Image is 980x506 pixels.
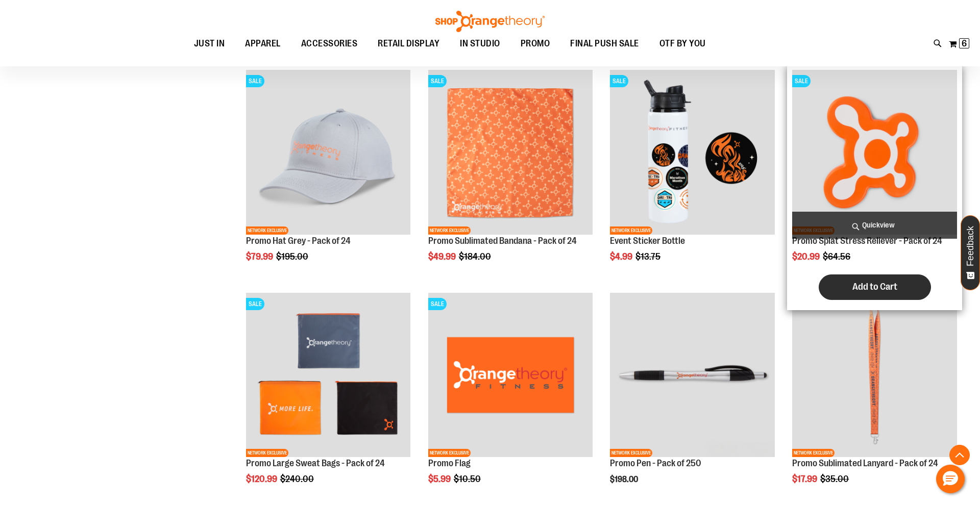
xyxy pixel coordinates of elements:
img: Product image for Pen - Pack of 250 [610,293,775,458]
span: FINAL PUSH SALE [570,32,639,55]
span: $64.56 [823,251,852,262]
div: product [241,65,416,287]
a: JUST IN [184,32,235,56]
button: Feedback - Show survey [961,215,980,290]
a: Quickview [792,212,957,239]
a: Product image for Splat Stress Reliever - Pack of 24SALENETWORK EXCLUSIVE [792,70,957,236]
span: NETWORK EXCLUSIVE [246,226,288,235]
a: RETAIL DISPLAY [367,32,450,56]
span: $195.00 [276,251,310,262]
span: IN STUDIO [460,32,500,55]
a: Promo Pen - Pack of 250 [610,458,701,468]
span: $10.50 [454,474,482,484]
span: $240.00 [280,474,315,484]
span: PROMO [521,32,550,55]
a: Event Sticker Bottle [610,236,685,246]
span: APPAREL [245,32,281,55]
button: Add to Cart [819,274,931,300]
span: $35.00 [820,474,850,484]
img: Shop Orangetheory [434,11,546,32]
a: APPAREL [235,32,291,56]
span: SALE [428,298,447,310]
span: ACCESSORIES [301,32,358,55]
a: PROMO [510,32,560,55]
span: Feedback [966,226,975,266]
span: Add to Cart [852,281,897,292]
a: ACCESSORIES [291,32,368,56]
span: NETWORK EXCLUSIVE [610,226,652,235]
button: Hello, have a question? Let’s chat. [936,465,965,493]
span: JUST IN [194,32,225,55]
img: Product image for Promo Hat Grey - Pack of 24 [246,70,411,235]
img: Event Sticker Bottle [610,70,775,235]
span: OTF BY YOU [659,32,706,55]
a: Product image for Promo Hat Grey - Pack of 24SALENETWORK EXCLUSIVE [246,70,411,236]
a: Product image for Sublimated Lanyard - Pack of 24SALENETWORK EXCLUSIVE [792,293,957,459]
img: Product image for Promo Flag Orange [428,293,593,458]
img: Product image for Splat Stress Reliever - Pack of 24 [792,70,957,235]
span: $49.99 [428,251,457,262]
a: Promo Sublimated Bandana - Pack of 24 [428,236,577,246]
a: Promo Flag [428,458,471,468]
span: NETWORK EXCLUSIVE [428,449,471,457]
span: NETWORK EXCLUSIVE [246,449,288,457]
a: Product image for Large Sweat Bags - Pack of 24SALENETWORK EXCLUSIVE [246,293,411,459]
span: $4.99 [610,251,634,262]
a: Promo Sublimated Lanyard - Pack of 24 [792,458,938,468]
span: SALE [792,75,811,87]
span: 6 [962,38,967,48]
span: $120.99 [246,474,279,484]
span: $17.99 [792,474,819,484]
span: NETWORK EXCLUSIVE [610,449,652,457]
span: $20.99 [792,251,821,262]
span: SALE [246,298,264,310]
img: Product image for Large Sweat Bags - Pack of 24 [246,293,411,458]
a: Promo Splat Stress Reliever - Pack of 24 [792,236,942,246]
div: product [423,65,598,287]
span: NETWORK EXCLUSIVE [428,226,471,235]
span: $13.75 [635,251,662,262]
span: RETAIL DISPLAY [378,32,439,55]
span: $5.99 [428,474,452,484]
img: Product image for Sublimated Lanyard - Pack of 24 [792,293,957,458]
span: SALE [428,75,447,87]
a: IN STUDIO [450,32,510,56]
a: FINAL PUSH SALE [560,32,649,56]
span: NETWORK EXCLUSIVE [792,449,835,457]
div: product [787,65,962,310]
img: Product image for Sublimated Bandana - Pack of 24 [428,70,593,235]
span: SALE [610,75,628,87]
a: OTF BY YOU [649,32,716,56]
span: SALE [246,75,264,87]
a: Event Sticker BottleSALENETWORK EXCLUSIVE [610,70,775,236]
span: $79.99 [246,251,275,262]
div: product [605,65,780,287]
a: Promo Large Sweat Bags - Pack of 24 [246,458,385,468]
a: Product image for Sublimated Bandana - Pack of 24SALENETWORK EXCLUSIVE [428,70,593,236]
span: $198.00 [610,475,640,484]
a: Product image for Promo Flag OrangeSALENETWORK EXCLUSIVE [428,293,593,459]
a: Product image for Pen - Pack of 250NETWORK EXCLUSIVE [610,293,775,459]
span: $184.00 [459,251,493,262]
a: Promo Hat Grey - Pack of 24 [246,236,351,246]
button: Back To Top [949,445,970,465]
